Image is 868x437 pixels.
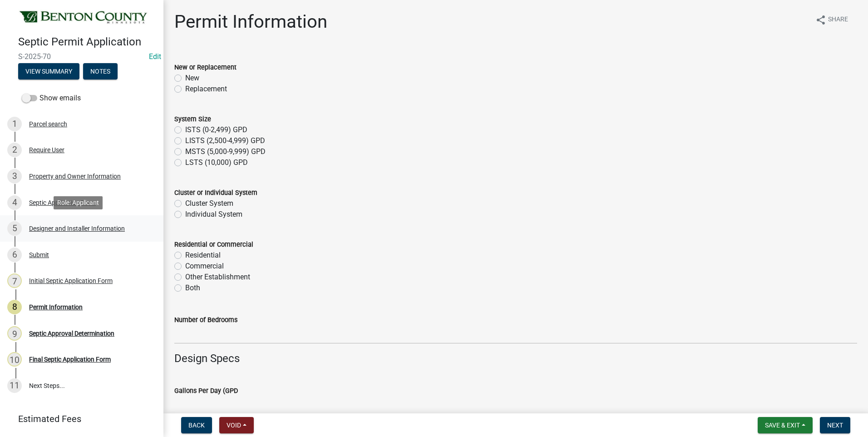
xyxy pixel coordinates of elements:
button: shareShare [808,11,855,29]
span: Back [188,422,205,429]
h4: Design Specs [174,352,857,365]
div: 4 [7,195,22,210]
label: New [185,73,199,84]
label: ISTS (0-2,499) GPD [185,124,247,135]
button: View Summary [18,63,79,79]
wm-modal-confirm: Notes [83,68,118,75]
div: 3 [7,169,22,184]
label: Individual System [185,209,242,220]
span: S-2025-70 [18,52,145,61]
img: Benton County, Minnesota [18,10,149,26]
div: Require User [29,147,64,153]
label: Gallons Per Day (GPD [174,388,238,394]
div: 8 [7,300,22,314]
div: Property and Owner Information [29,173,121,179]
div: Designer and Installer Information [29,225,125,232]
div: Submit [29,252,49,258]
label: Commercial [185,261,224,272]
button: Next [820,417,850,433]
a: Estimated Fees [7,410,149,428]
span: Void [227,422,241,429]
div: Parcel search [29,121,67,127]
div: 9 [7,326,22,341]
wm-modal-confirm: Edit Application Number [149,52,161,61]
label: Other Establishment [185,272,250,283]
div: 2 [7,143,22,157]
div: Final Septic Application Form [29,356,111,363]
div: 5 [7,221,22,236]
div: 11 [7,378,22,393]
label: Residential [185,250,221,261]
label: New or Replacement [174,65,237,71]
label: MSTS (5,000-9,999) GPD [185,146,266,157]
label: Number of Bedrooms [174,317,237,323]
label: LSTS (10,000) GPD [185,157,248,168]
button: Notes [83,63,118,79]
span: Share [828,15,848,25]
span: Next [827,422,843,429]
label: Residential or Commercial [174,242,253,248]
wm-modal-confirm: Summary [18,68,79,75]
h1: Permit Information [174,11,327,33]
div: Role: Applicant [54,196,103,209]
div: 7 [7,273,22,288]
label: Replacement [185,84,227,94]
button: Back [181,417,212,433]
div: Permit Information [29,304,83,310]
label: Cluster or Individual System [174,190,257,196]
button: Void [219,417,254,433]
label: System Size [174,116,211,123]
label: Both [185,283,200,293]
div: 6 [7,248,22,262]
label: LISTS (2,500-4,999) GPD [185,135,265,146]
div: Septic Application Form [29,199,96,206]
label: Cluster System [185,198,233,209]
span: Save & Exit [765,422,800,429]
div: 10 [7,352,22,367]
i: share [815,15,826,25]
div: Initial Septic Application Form [29,278,113,284]
div: 1 [7,117,22,131]
div: Septic Approval Determination [29,330,114,337]
button: Save & Exit [758,417,813,433]
h4: Septic Permit Application [18,35,156,49]
a: Edit [149,52,161,61]
label: Show emails [22,93,81,104]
